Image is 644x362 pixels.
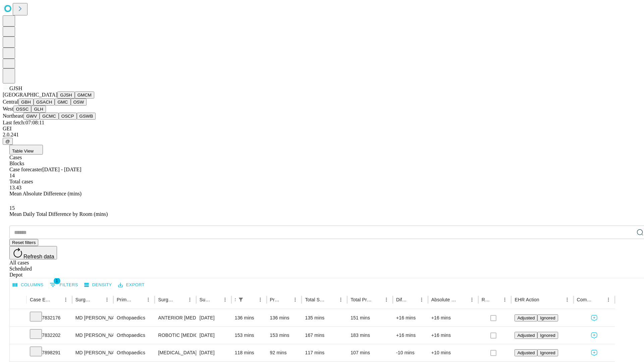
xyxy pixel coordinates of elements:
[281,295,290,304] button: Sort
[408,295,417,304] button: Sort
[351,309,389,326] div: 151 mins
[431,344,475,361] div: +10 mins
[235,309,263,326] div: 136 mins
[467,295,477,304] button: Menu
[305,327,344,344] div: 167 mins
[246,295,256,304] button: Sort
[305,344,344,361] div: 117 mins
[382,295,391,304] button: Menu
[500,295,509,304] button: Menu
[52,295,61,304] button: Sort
[540,295,549,304] button: Sort
[77,113,96,120] button: GSWB
[102,295,112,304] button: Menu
[9,173,15,178] span: 14
[9,179,33,184] span: Total cases
[9,191,82,196] span: Mean Absolute Difference (mins)
[30,309,69,326] div: 7832176
[540,333,555,338] span: Ignored
[3,113,23,119] span: Northeast
[270,327,299,344] div: 153 mins
[537,349,558,356] button: Ignored
[185,295,195,304] button: Menu
[396,297,407,302] div: Difference
[211,295,220,304] button: Sort
[9,167,42,172] span: Case forecaster
[158,309,193,326] div: ANTERIOR [MEDICAL_DATA] TOTAL HIP
[158,327,193,344] div: ROBOTIC [MEDICAL_DATA] KNEE TOTAL
[42,167,81,172] span: [DATE] - [DATE]
[537,332,558,339] button: Ignored
[9,211,108,217] span: Mean Daily Total Difference by Room (mins)
[117,309,151,326] div: Orthopaedics
[9,185,21,190] span: 13.43
[158,297,175,302] div: Surgery Name
[3,92,57,98] span: [GEOGRAPHIC_DATA]
[9,205,15,211] span: 15
[256,295,265,304] button: Menu
[40,113,59,120] button: GCMC
[71,99,87,106] button: OSW
[3,126,641,132] div: GEI
[396,309,425,326] div: +16 mins
[55,99,70,106] button: GMC
[9,85,22,91] span: GJSH
[3,99,18,105] span: Central
[34,99,55,106] button: GSACH
[48,280,80,290] button: Show filters
[59,113,77,120] button: OSCP
[235,297,235,302] div: Scheduled In Room Duration
[75,297,92,302] div: Surgeon Name
[517,333,535,338] span: Adjusted
[351,327,389,344] div: 183 mins
[13,330,23,342] button: Expand
[117,327,151,344] div: Orthopaedics
[11,280,45,290] button: Select columns
[515,297,539,302] div: EHR Action
[93,295,102,304] button: Sort
[515,314,537,321] button: Adjusted
[270,309,299,326] div: 136 mins
[236,295,246,304] div: 1 active filter
[75,327,110,344] div: MD [PERSON_NAME] [PERSON_NAME]
[9,145,43,155] button: Table View
[594,295,604,304] button: Sort
[537,314,558,321] button: Ignored
[54,278,60,284] span: 1
[431,309,475,326] div: +16 mins
[517,315,535,320] span: Adjusted
[30,297,51,302] div: Case Epic Id
[5,139,10,144] span: @
[3,138,13,145] button: @
[431,327,475,344] div: +16 mins
[117,344,151,361] div: Orthopaedics
[144,295,153,304] button: Menu
[12,148,34,154] span: Table View
[327,295,336,304] button: Sort
[515,332,537,339] button: Adjusted
[482,297,490,302] div: Resolved in EHR
[577,297,594,302] div: Comments
[57,92,75,99] button: GJSH
[83,280,114,290] button: Density
[3,132,641,138] div: 2.0.241
[200,344,228,361] div: [DATE]
[270,344,299,361] div: 92 mins
[491,295,500,304] button: Sort
[458,295,467,304] button: Sort
[158,344,193,361] div: [MEDICAL_DATA] MEDIAL AND LATERAL MENISCECTOMY
[13,347,23,359] button: Expand
[351,297,372,302] div: Total Predicted Duration
[18,99,34,106] button: GBH
[30,344,69,361] div: 7898291
[235,344,263,361] div: 118 mins
[562,295,572,304] button: Menu
[23,254,54,259] span: Refresh data
[417,295,426,304] button: Menu
[31,106,46,113] button: GLH
[396,344,425,361] div: -10 mins
[3,120,44,125] span: Last fetch: 07:08:11
[540,350,555,355] span: Ignored
[351,344,389,361] div: 107 mins
[200,327,228,344] div: [DATE]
